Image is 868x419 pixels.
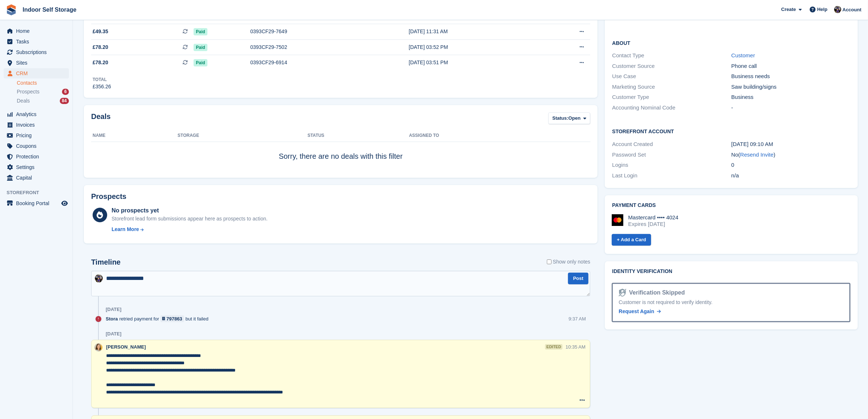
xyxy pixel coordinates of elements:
div: Phone call [731,62,851,70]
div: Customer Source [612,62,731,70]
img: Sandra Pomeroy [834,6,841,13]
a: + Add a Card [612,234,651,246]
div: 84 [60,98,69,104]
a: menu [4,130,69,141]
div: [DATE] 03:51 PM [409,59,540,66]
div: 9:37 AM [569,315,586,322]
span: Invoices [16,120,60,130]
span: £78.20 [93,43,108,51]
span: Account [842,6,861,14]
span: Protection [16,151,60,162]
span: Booking Portal [16,198,60,208]
div: 6 [62,89,69,95]
span: £49.35 [93,28,108,35]
img: Emma Higgins [94,343,102,351]
span: Pricing [16,130,60,141]
span: ( ) [738,151,775,158]
img: Sandra Pomeroy [95,274,103,282]
h2: Storefront Account [612,127,851,135]
div: 0 [731,161,851,169]
label: Show only notes [547,258,591,266]
div: Storefront lead form submissions appear here as prospects to action. [112,215,268,223]
div: [DATE] 11:31 AM [409,28,540,35]
span: Paid [194,28,207,35]
h2: Identity verification [612,269,851,274]
a: menu [4,151,69,162]
span: £78.20 [93,59,108,66]
span: Deals [17,97,30,104]
a: Customer [731,52,755,58]
span: Coupons [16,141,60,151]
div: Marketing Source [612,83,731,91]
span: Analytics [16,109,60,119]
div: Verification Skipped [626,288,685,297]
a: Contacts [17,80,69,87]
div: [DATE] 03:52 PM [409,43,540,51]
span: Status: [552,115,568,122]
input: Show only notes [547,258,552,266]
div: [DATE] [106,307,121,312]
th: Storage [178,130,307,142]
a: menu [4,58,69,68]
span: Storefront [7,189,73,196]
span: Request Again [619,308,654,314]
a: menu [4,47,69,57]
span: Prospects [17,88,39,95]
span: Stora [106,315,118,322]
th: Assigned to [409,130,590,142]
span: [PERSON_NAME] [106,344,146,350]
button: Status: Open [548,112,590,124]
div: Use Case [612,72,731,81]
div: Accounting Nominal Code [612,104,731,112]
a: menu [4,141,69,151]
div: Total [93,76,111,83]
th: Status [308,130,409,142]
a: menu [4,26,69,36]
h2: Prospects [91,192,126,201]
span: Capital [16,173,60,183]
span: Subscriptions [16,47,60,57]
a: menu [4,68,69,78]
span: Sorry, there are no deals with this filter [279,152,403,160]
span: CRM [16,68,60,78]
button: Post [568,273,588,285]
img: Identity Verification Ready [619,289,626,297]
a: 797863 [160,315,184,322]
span: Home [16,26,60,36]
span: Open [568,115,580,122]
div: Account Created [612,140,731,149]
div: Business [731,93,851,101]
th: Name [91,130,178,142]
div: n/a [731,172,851,180]
div: [DATE] 09:10 AM [731,140,851,149]
span: Create [781,6,796,13]
h2: Payment cards [612,203,851,208]
span: Tasks [16,36,60,47]
img: Mastercard Logo [612,214,623,226]
div: 0393CF29-7649 [250,28,378,35]
div: Password Set [612,151,731,159]
div: Learn More [112,226,139,233]
a: menu [4,162,69,172]
img: stora-icon-8386f47178a22dfd0bd8f6a31ec36ba5ce8667c1dd55bd0f319d3a0aa187defe.svg [6,4,17,15]
span: Paid [194,44,207,51]
a: Prospects 6 [17,88,69,96]
div: Contact Type [612,51,731,60]
div: Business needs [731,72,851,81]
div: Saw building/signs [731,83,851,91]
a: menu [4,109,69,119]
a: Learn More [112,226,268,233]
a: Deals 84 [17,97,69,105]
span: Paid [194,59,207,66]
a: Resend Invite [740,151,774,158]
span: Sites [16,58,60,68]
a: menu [4,120,69,130]
div: No [731,151,851,159]
div: 797863 [167,315,182,322]
span: Settings [16,162,60,172]
div: 0393CF29-6914 [250,59,378,66]
a: menu [4,173,69,183]
h2: About [612,39,851,46]
div: 0393CF29-7502 [250,43,378,51]
div: [DATE] [106,331,121,337]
